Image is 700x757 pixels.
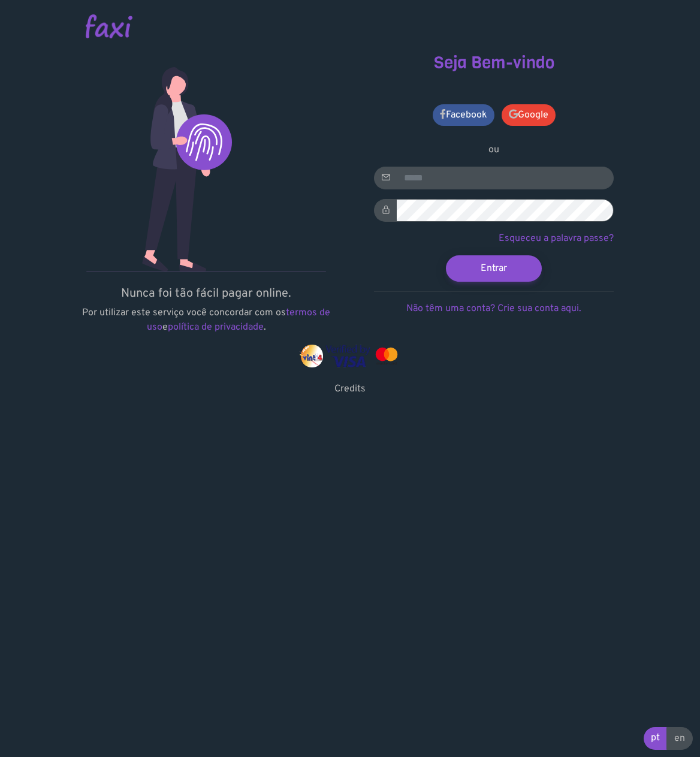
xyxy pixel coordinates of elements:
a: Esqueceu a palavra passe? [499,233,614,245]
img: visa [325,345,370,367]
a: Credits [334,383,366,395]
img: vinti4 [300,345,324,367]
a: Facebook [433,104,494,126]
a: política de privacidade [168,321,264,333]
button: Entrar [446,255,542,282]
p: Por utilizar este serviço você concordar com os e . [71,306,341,334]
a: en [666,727,693,750]
a: Não têm uma conta? Crie sua conta aqui. [406,303,581,315]
a: pt [644,727,667,750]
img: mastercard [373,345,400,367]
p: ou [374,143,614,157]
a: Google [502,104,556,126]
h5: Nunca foi tão fácil pagar online. [71,286,341,301]
h3: Seja Bem-vindo [359,53,629,73]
